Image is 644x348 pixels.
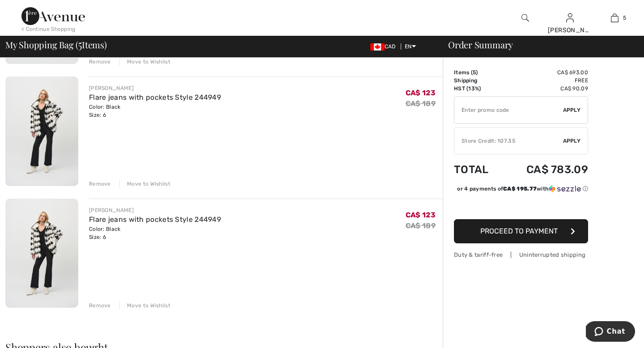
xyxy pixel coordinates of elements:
[454,85,502,93] td: HST (13%)
[502,85,588,93] td: CA$ 90.09
[480,227,558,235] span: Proceed to Payment
[406,211,436,219] span: CA$ 123
[405,43,416,50] span: EN
[89,84,221,92] div: [PERSON_NAME]
[5,40,107,49] span: My Shopping Bag ( Items)
[502,76,588,85] td: Free
[21,25,76,33] div: < Continue Shopping
[370,43,385,51] img: Canadian Dollar
[502,68,588,76] td: CA$ 693.00
[454,219,588,243] button: Proceed to Payment
[454,97,563,123] input: Promo code
[549,185,581,193] img: Sezzle
[454,154,502,185] td: Total
[566,13,574,22] a: Sign In
[89,103,221,119] div: Color: Black Size: 6
[406,221,436,230] s: CA$ 189
[89,93,221,102] a: Flare jeans with pockets Style 244949
[89,206,221,214] div: [PERSON_NAME]
[370,43,399,50] span: CAD
[406,89,436,97] span: CA$ 123
[502,154,588,185] td: CA$ 783.09
[586,321,635,344] iframe: Opens a widget where you can chat to one of our agents
[21,7,85,25] img: 1ère Avenue
[119,58,170,66] div: Move to Wishlist
[89,215,221,224] a: Flare jeans with pockets Style 244949
[563,137,581,145] span: Apply
[548,25,592,35] div: [PERSON_NAME]
[563,106,581,114] span: Apply
[89,301,111,310] div: Remove
[454,196,588,216] iframe: PayPal-paypal
[503,186,537,192] span: CA$ 195.77
[521,13,529,23] img: search the website
[454,76,502,85] td: Shipping
[611,13,619,23] img: My Bag
[89,225,221,241] div: Color: Black Size: 6
[566,13,574,23] img: My Info
[593,13,636,23] a: 5
[89,180,111,188] div: Remove
[457,185,588,193] div: or 4 payments of with
[89,58,111,66] div: Remove
[454,137,563,145] div: Store Credit: 107.35
[5,199,78,308] img: Flare jeans with pockets Style 244949
[5,76,78,186] img: Flare jeans with pockets Style 244949
[119,180,170,188] div: Move to Wishlist
[454,250,588,259] div: Duty & tariff-free | Uninterrupted shipping
[119,301,170,310] div: Move to Wishlist
[473,69,476,76] span: 5
[78,38,82,50] span: 5
[623,14,626,22] span: 5
[406,99,436,108] s: CA$ 189
[437,40,639,49] div: Order Summary
[454,185,588,196] div: or 4 payments ofCA$ 195.77withSezzle Click to learn more about Sezzle
[454,68,502,76] td: Items ( )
